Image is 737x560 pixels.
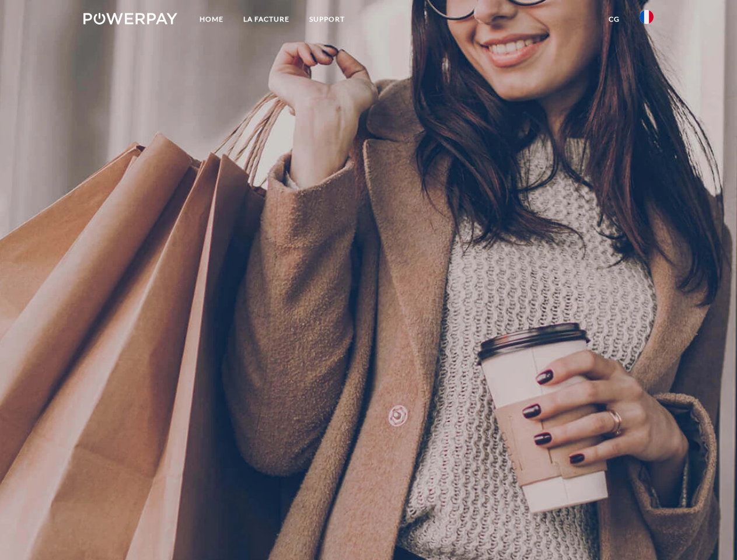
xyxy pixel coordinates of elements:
[299,9,355,30] a: Support
[83,13,177,24] img: logo-powerpay-white.svg
[233,9,299,30] a: LA FACTURE
[640,10,654,24] img: fr
[599,9,630,30] a: CG
[190,9,233,30] a: Home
